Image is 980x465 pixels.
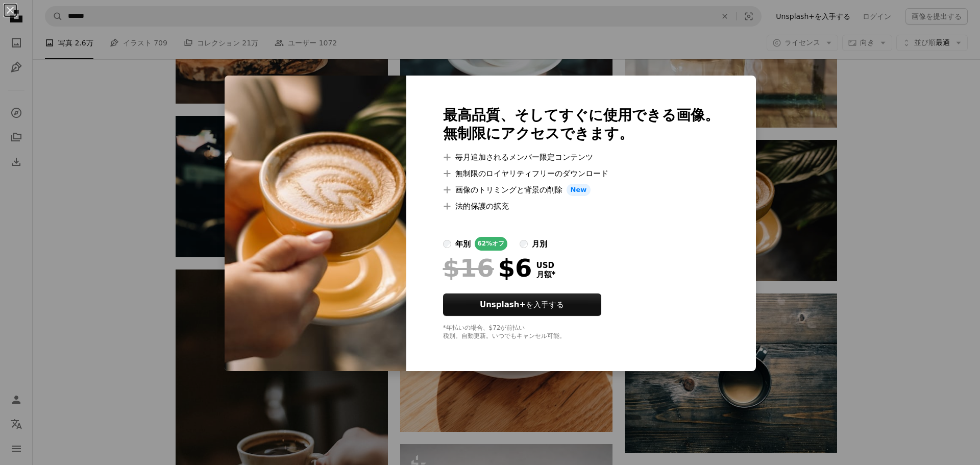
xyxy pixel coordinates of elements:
[443,240,451,248] input: 年別62%オフ
[443,293,601,316] button: Unsplash+を入手する
[443,255,532,281] div: $6
[480,300,526,309] strong: Unsplash+
[443,255,494,281] span: $16
[443,151,719,163] li: 毎月追加されるメンバー限定コンテンツ
[567,184,591,196] span: New
[443,184,719,196] li: 画像のトリミングと背景の削除
[455,238,471,250] div: 年別
[443,324,719,340] div: *年払いの場合、 $72 が前払い 税別。自動更新。いつでもキャンセル可能。
[443,106,719,143] h2: 最高品質、そしてすぐに使用できる画像。 無制限にアクセスできます。
[475,237,508,251] div: 62% オフ
[443,167,719,180] li: 無制限のロイヤリティフリーのダウンロード
[225,76,406,371] img: premium_photo-1674407009848-4da7a12b6b25
[443,200,719,212] li: 法的保護の拡充
[520,240,528,248] input: 月別
[532,238,547,250] div: 月別
[536,261,556,270] span: USD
